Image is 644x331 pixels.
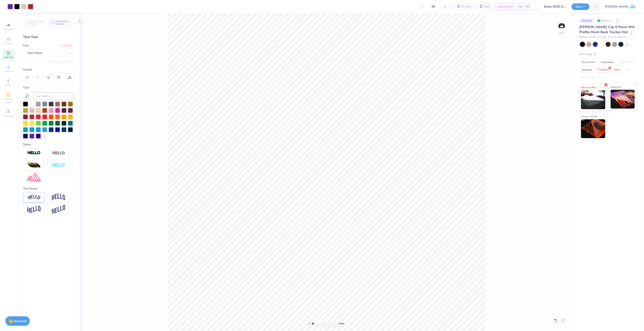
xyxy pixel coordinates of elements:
span: # 32-467 [597,36,606,39]
span: Greek [6,84,12,87]
div: Foil [623,67,632,73]
img: Arc [27,195,41,200]
input: e.g. 7428 c [34,93,74,100]
span: FREE [525,5,529,8]
span: Decorate [4,115,13,118]
span: Clipart & logos [2,98,15,104]
span: Direct-to-film [581,85,596,89]
div: Rhinestones [579,75,598,80]
strong: Need help? [14,319,27,323]
div: Styles [23,142,74,147]
div: Back [559,31,564,35]
span: Add Text [4,56,13,59]
img: Negative Space [52,163,65,167]
span: N/A [519,5,523,9]
span: Designs [4,42,13,45]
div: Screen Print [579,60,598,65]
div: Embroidery [599,60,617,65]
a: [PERSON_NAME] [605,3,636,10]
button: Save [572,3,589,10]
img: Shadow [52,151,65,155]
div: Revision 5 [596,18,614,23]
span: Image AI [4,28,13,31]
img: Josephine Amber Orros [629,3,636,10]
span: Personalized Numbers [55,20,69,25]
span: Est. Delivery [497,5,512,9]
span: [PERSON_NAME] [605,5,628,9]
div: Print Type [579,52,636,56]
img: Back [558,22,566,29]
input: – – [426,3,441,10]
button: Switch to Greek Letters [50,61,74,64]
div: Vinyl [612,67,622,73]
img: Flag [27,206,41,213]
label: Font [23,43,29,48]
span: Supacolor [611,85,622,89]
div: Text Shape [23,186,74,191]
div: Format [23,67,74,72]
span: 100 % [338,322,344,325]
img: Direct-to-film [581,90,605,109]
div: # 487045A [579,18,594,23]
span: Total [484,5,490,9]
input: Untitled Design [541,3,569,10]
span: Screen Transfer [581,114,598,118]
img: Stroke [27,151,41,155]
span: Minimum Order: 12 + [608,36,627,39]
img: Screen Transfer [581,119,605,138]
div: Add Font [59,43,74,48]
img: Supacolor [611,90,635,109]
img: Arch [52,194,65,201]
div: Applique [579,67,594,73]
div: Color [23,85,74,90]
img: 3d Illusion [27,162,41,168]
div: Digital Print [618,60,636,65]
div: Transfers [596,67,611,73]
span: Personalized Names [30,20,43,25]
span: Per Item [462,5,471,9]
span: [PERSON_NAME] [579,36,596,39]
img: Free Distort [27,173,41,182]
img: Rise [52,205,65,214]
span: Upload [5,70,12,73]
span: [PERSON_NAME] Cap 5 Panel Mid Profile Mesh Back Trucker Hat [579,25,634,34]
div: Text Tool [23,34,74,40]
